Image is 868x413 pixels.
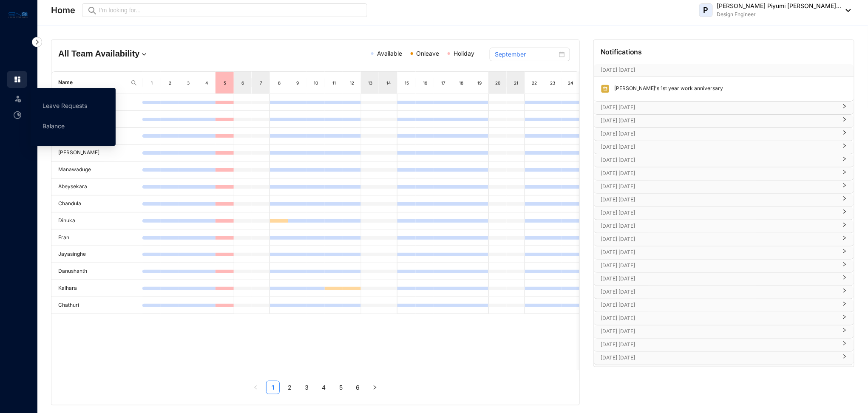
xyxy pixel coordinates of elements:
[594,220,854,233] div: [DATE] [DATE]
[610,84,723,93] p: [PERSON_NAME]'s 1st year work anniversary
[842,252,847,254] span: right
[842,344,847,346] span: right
[601,261,837,270] p: [DATE] [DATE]
[842,133,847,135] span: right
[7,107,27,124] li: Time Attendance
[601,130,837,138] p: [DATE] [DATE]
[842,147,847,148] span: right
[601,274,837,283] p: [DATE] [DATE]
[594,352,854,365] div: [DATE] [DATE]
[531,79,538,87] div: 22
[377,50,402,57] span: Available
[601,209,837,217] p: [DATE] [DATE]
[417,50,440,57] span: Onleave
[594,167,854,180] div: [DATE] [DATE]
[842,357,847,359] span: right
[318,381,330,394] a: 4
[51,212,142,229] td: Dinuka
[494,79,501,87] div: 20
[14,76,21,83] img: home.c6720e0a13eba0172344.svg
[594,115,854,127] div: [DATE] [DATE]
[249,381,263,394] button: left
[842,291,847,293] span: right
[51,178,142,195] td: Abeysekara
[203,79,210,87] div: 4
[842,107,847,109] span: right
[43,122,65,130] a: Balance
[349,79,356,87] div: 12
[842,239,847,240] span: right
[594,154,854,167] div: [DATE] [DATE]
[594,102,854,114] div: [DATE] [DATE]
[594,299,854,312] div: [DATE] [DATE]
[317,381,331,394] li: 4
[258,79,265,87] div: 7
[368,381,382,394] button: right
[14,111,21,119] img: time-attendance-unselected.8aad090b53826881fffb.svg
[601,354,837,362] p: [DATE] [DATE]
[842,318,847,320] span: right
[385,79,392,87] div: 14
[842,226,847,227] span: right
[130,79,137,86] img: search.8ce656024d3affaeffe32e5b30621cb7.svg
[594,273,854,286] div: [DATE] [DATE]
[51,297,142,314] td: Chathuri
[301,381,313,394] a: 3
[567,79,575,87] div: 24
[717,2,842,10] p: [PERSON_NAME] Piyumi [PERSON_NAME]...
[331,79,338,87] div: 11
[601,182,837,191] p: [DATE] [DATE]
[300,381,314,394] li: 3
[148,79,156,87] div: 1
[601,235,837,243] p: [DATE] [DATE]
[842,173,847,175] span: right
[267,381,279,394] a: 1
[594,365,854,378] div: [DATE] [DATE]
[594,246,854,259] div: [DATE] [DATE]
[842,305,847,306] span: right
[594,286,854,299] div: [DATE] [DATE]
[594,339,854,351] div: [DATE] [DATE]
[495,50,557,59] input: Select month
[167,79,174,87] div: 2
[594,64,854,76] div: [DATE] [DATE][DATE]
[601,288,837,296] p: [DATE] [DATE]
[185,79,192,87] div: 3
[842,9,851,12] img: dropdown-black.8e83cc76930a90b1a4fdb6d089b7bf3a.svg
[351,381,365,394] li: 6
[842,278,847,280] span: right
[842,212,847,214] span: right
[594,233,854,246] div: [DATE] [DATE]
[352,381,364,394] a: 6
[594,194,854,206] div: [DATE] [DATE]
[842,199,847,201] span: right
[842,160,847,161] span: right
[601,301,837,309] p: [DATE] [DATE]
[335,381,347,394] a: 5
[58,48,229,59] h4: All Team Availability
[842,331,847,333] span: right
[368,381,382,394] li: Next Page
[51,280,142,297] td: Kalhara
[594,181,854,193] div: [DATE] [DATE]
[312,79,320,87] div: 10
[594,141,854,154] div: [DATE] [DATE]
[253,385,258,390] span: left
[601,314,837,322] p: [DATE] [DATE]
[422,79,429,87] div: 16
[842,186,847,188] span: right
[51,4,75,16] p: Home
[601,103,837,112] p: [DATE] [DATE]
[58,79,127,87] span: Name
[703,6,709,14] span: P
[367,79,374,87] div: 13
[99,6,362,15] input: I’m looking for...
[717,10,842,19] p: Design Engineer
[334,381,348,394] li: 5
[513,79,520,87] div: 21
[601,222,837,230] p: [DATE] [DATE]
[842,120,847,122] span: right
[51,229,142,246] td: Eran
[601,84,610,93] img: anniversary.d4fa1ee0abd6497b2d89d817e415bd57.svg
[32,37,42,47] img: nav-icon-right.af6afadce00d159da59955279c43614e.svg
